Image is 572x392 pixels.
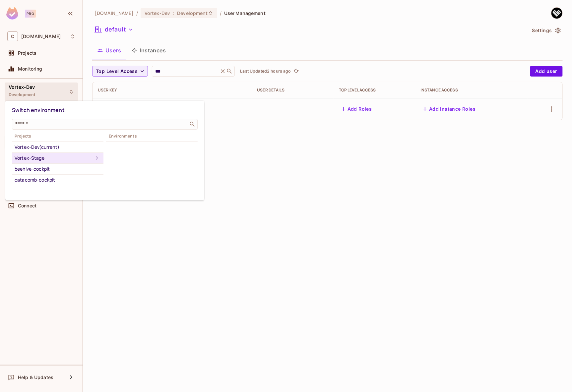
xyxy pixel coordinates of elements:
[15,165,101,173] div: beehive-cockpit
[15,154,93,162] div: Vortex-Stage
[12,134,103,139] span: Projects
[15,143,101,151] div: Vortex-Dev (current)
[15,176,101,184] div: catacomb-cockpit
[12,106,65,114] span: Switch environment
[106,134,198,139] span: Environments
